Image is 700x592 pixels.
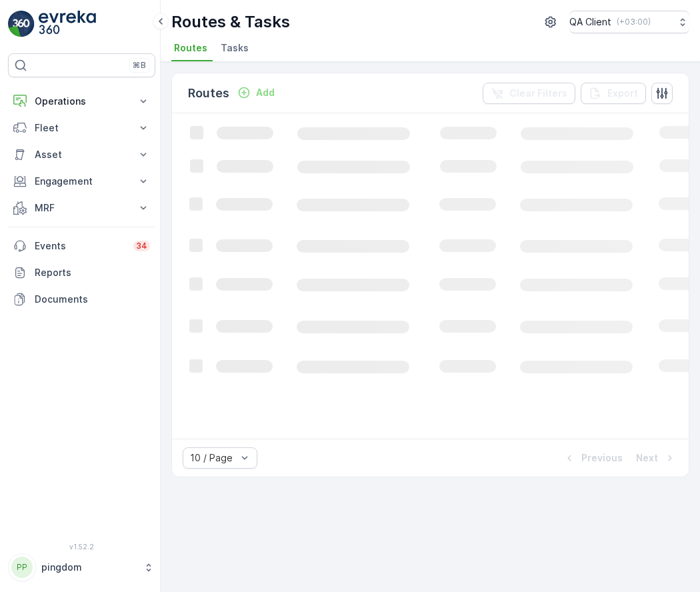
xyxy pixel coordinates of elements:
p: 34 [136,241,147,251]
p: MRF [35,201,129,215]
p: QA Client [569,15,611,29]
p: Reports [35,266,150,279]
button: Export [581,83,646,104]
p: Operations [35,95,129,108]
button: Asset [8,141,155,168]
span: Tasks [221,41,249,55]
button: MRF [8,195,155,221]
img: logo [8,11,35,37]
p: Asset [35,148,129,161]
p: Fleet [35,121,129,135]
button: Add [232,85,280,101]
button: Operations [8,88,155,115]
img: logo_light-DOdMpM7g.png [39,11,96,37]
button: Engagement [8,168,155,195]
p: Next [636,451,658,465]
p: Documents [35,293,150,306]
button: Fleet [8,115,155,141]
p: Add [256,86,275,99]
a: Events34 [8,233,155,259]
p: Export [607,87,638,100]
a: Reports [8,259,155,286]
button: Next [635,450,678,466]
button: Clear Filters [483,83,575,104]
p: Routes [188,84,229,103]
div: PP [11,557,33,578]
p: Clear Filters [509,87,567,100]
p: ⌘B [133,60,146,71]
p: Events [35,239,125,253]
p: pingdom [41,561,137,574]
p: ( +03:00 ) [617,17,651,27]
p: Previous [581,451,623,465]
button: PPpingdom [8,553,155,581]
span: v 1.52.2 [8,543,155,551]
p: Routes & Tasks [171,11,290,33]
button: QA Client(+03:00) [569,11,689,33]
button: Previous [561,450,624,466]
a: Documents [8,286,155,313]
span: Routes [174,41,207,55]
p: Engagement [35,175,129,188]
